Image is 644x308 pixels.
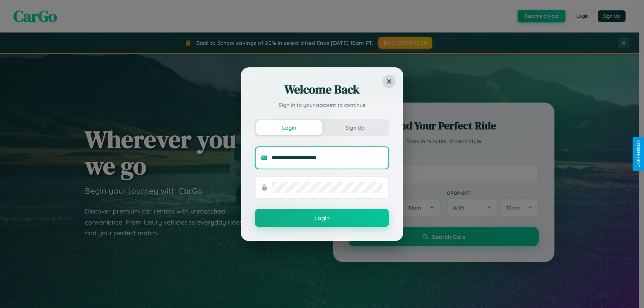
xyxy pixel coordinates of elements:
[636,140,641,168] div: Give Feedback
[255,209,389,227] button: Login
[255,81,389,98] h2: Welcome Back
[322,120,388,135] button: Sign Up
[255,101,389,109] p: Sign in to your account to continue
[256,120,322,135] button: Login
